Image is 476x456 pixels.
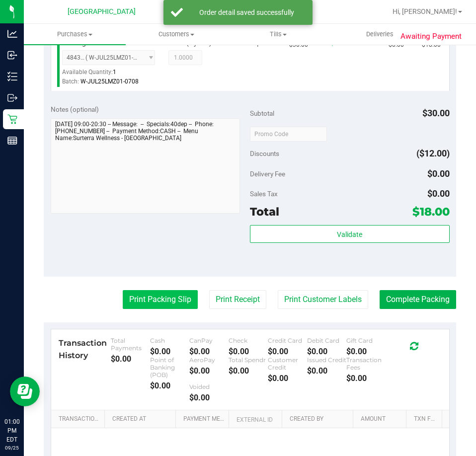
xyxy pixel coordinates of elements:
[189,366,229,376] div: $0.00
[329,24,431,45] a: Deliveries
[183,415,225,423] a: Payment Method
[250,190,278,198] span: Sales Tax
[346,347,386,356] div: $0.00
[126,30,227,39] span: Customers
[7,29,17,39] inline-svg: Analytics
[10,377,40,406] iframe: Resource center
[7,50,17,60] inline-svg: Inbound
[414,415,438,423] a: Txn Fee
[51,105,99,113] span: Notes (optional)
[307,337,346,344] div: Debit Card
[68,7,136,16] span: [GEOGRAPHIC_DATA]
[7,93,17,103] inline-svg: Outbound
[24,30,126,39] span: Purchases
[111,337,150,352] div: Total Payments
[250,225,450,243] button: Validate
[150,347,189,356] div: $0.00
[412,205,450,219] span: $18.00
[113,69,116,76] span: 1
[268,374,307,383] div: $0.00
[307,347,346,356] div: $0.00
[250,109,274,117] span: Subtotal
[7,136,17,146] inline-svg: Reports
[393,7,457,15] span: Hi, [PERSON_NAME]!
[189,356,229,364] div: AeroPay
[150,337,189,344] div: Cash
[150,356,189,379] div: Point of Banking (POB)
[229,347,268,356] div: $0.00
[62,65,160,84] div: Available Quantity:
[7,114,17,124] inline-svg: Retail
[250,127,327,142] input: Promo Code
[229,410,282,428] th: External ID
[250,145,279,162] span: Discounts
[62,78,79,85] span: Batch:
[59,415,101,423] a: Transaction ID
[427,168,450,179] span: $0.00
[346,356,386,371] div: Transaction Fees
[307,356,346,364] div: Issued Credit
[112,415,171,423] a: Created At
[24,24,126,45] a: Purchases
[346,337,386,344] div: Gift Card
[189,337,229,344] div: CanPay
[290,415,349,423] a: Created By
[209,290,266,309] button: Print Receipt
[307,366,346,376] div: $0.00
[189,383,229,390] div: Voided
[150,381,189,390] div: $0.00
[111,354,150,364] div: $0.00
[228,30,329,39] span: Tills
[400,31,462,42] span: Awaiting Payment
[250,205,279,219] span: Total
[4,444,19,452] p: 09/25
[427,188,450,199] span: $0.00
[268,337,307,344] div: Credit Card
[229,366,268,376] div: $0.00
[229,337,268,344] div: Check
[268,347,307,356] div: $0.00
[189,347,229,356] div: $0.00
[250,170,285,178] span: Delivery Fee
[346,374,386,383] div: $0.00
[361,415,402,423] a: Amount
[7,72,17,81] inline-svg: Inventory
[416,148,450,158] span: ($12.00)
[380,290,456,309] button: Complete Packing
[228,24,329,45] a: Tills
[4,417,19,444] p: 01:00 PM EDT
[353,30,407,39] span: Deliveries
[268,356,307,371] div: Customer Credit
[229,356,268,364] div: Total Spendr
[278,290,368,309] button: Print Customer Labels
[80,78,139,85] span: W-JUL25LMZ01-0708
[126,24,228,45] a: Customers
[188,7,305,17] div: Order detail saved successfully
[422,108,450,118] span: $30.00
[123,290,198,309] button: Print Packing Slip
[189,393,229,402] div: $0.00
[337,230,362,238] span: Validate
